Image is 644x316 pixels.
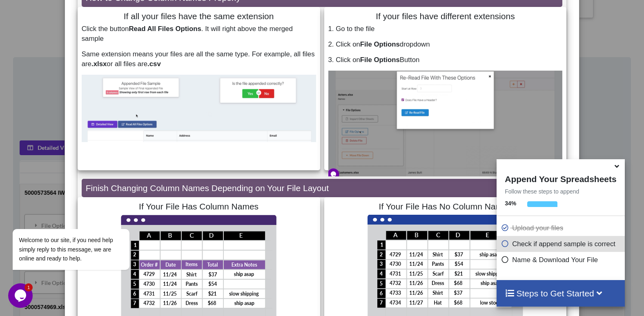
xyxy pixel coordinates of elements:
b: .xlsx [91,60,107,68]
p: 1. Go to the file [328,24,563,34]
b: 34 % [505,200,516,207]
h4: If Your File Has Column Names [82,201,316,211]
img: IndividualFilesDemo.gif [328,71,563,176]
iframe: chat widget [8,283,34,308]
p: Same extension means your files are all the same type. For example, all files are or all files are [82,49,316,69]
p: Check if append sample is correct [501,239,622,249]
h4: Append Your Spreadsheets [497,172,624,184]
img: ReadAllOptionsButton.gif [82,75,316,142]
h4: If Your File Has No Column Names [328,201,563,211]
b: File Options [360,56,400,64]
h4: Finish Changing Column Names Depending on Your File Layout [86,183,559,193]
iframe: chat widget [8,155,155,279]
b: .csv [147,60,161,68]
h4: If all your files have the same extension [82,11,316,21]
p: 3. Click on Button [328,55,563,65]
p: 2. Click on dropdown [328,40,563,49]
h4: Steps to Get Started [505,288,616,298]
p: Click the button . It will right above the merged sample [82,24,316,44]
h4: If your files have different extensions [328,11,563,21]
p: Upload your files [501,223,622,233]
p: Follow these steps to append [497,187,624,196]
b: File Options [360,40,400,48]
b: Read All Files Options [129,25,201,33]
p: Name & Download Your File [501,255,622,265]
